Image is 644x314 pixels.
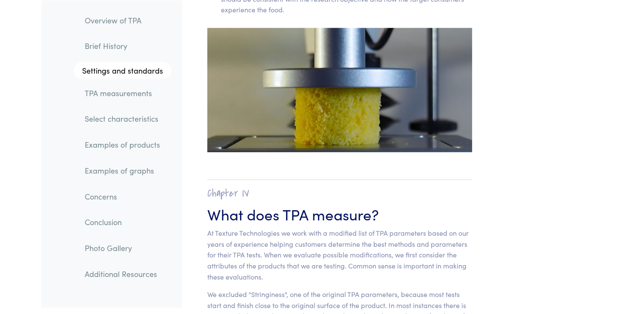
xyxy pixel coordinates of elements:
a: Conclusion [78,212,172,232]
h3: What does TPA measure? [207,203,472,224]
a: Examples of products [78,135,172,154]
a: Examples of graphs [78,160,172,180]
a: Select characteristics [78,109,172,128]
a: Overview of TPA [78,10,172,30]
a: Additional Resources [78,264,172,283]
a: Settings and standards [74,62,172,79]
a: Brief History [78,36,172,56]
p: At Texture Technologies we work with a modified list of TPA parameters based on our years of expe... [207,228,472,282]
h2: Chapter IV [207,187,472,200]
a: TPA measurements [78,83,172,103]
a: Concerns [78,186,172,206]
img: pound cake, precompression [207,28,472,152]
a: Photo Gallery [78,238,172,257]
